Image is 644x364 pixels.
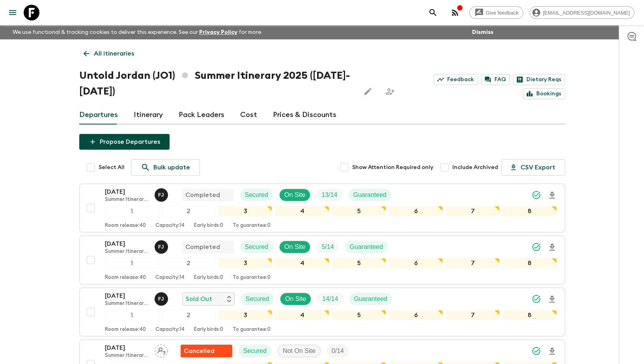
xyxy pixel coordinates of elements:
[243,346,267,356] p: Secured
[332,206,386,216] div: 5
[105,327,146,333] p: Room release: 40
[105,223,146,229] p: Room release: 40
[184,346,215,356] p: Cancelled
[79,288,565,336] button: [DATE]Summer Itinerary 2025 ([DATE]-[DATE])Fadi JaberSold OutSecuredOn SiteTrip FillGuaranteed123...
[194,223,223,229] p: Early birds: 0
[105,353,148,359] p: Summer Itinerary 2025 ([DATE]-[DATE])
[105,197,148,203] p: Summer Itinerary 2025 ([DATE]-[DATE])
[352,163,433,171] span: Show Attention Required only
[547,295,557,304] svg: Download Onboarding
[279,241,310,253] div: On Site
[233,327,271,333] p: To guarantee: 0
[278,345,321,357] div: Not On Site
[9,25,265,39] p: We use functional & tracking cookies to deliver this experience. See our for more.
[322,294,338,304] p: 14 / 14
[547,243,557,252] svg: Download Onboarding
[239,345,272,357] div: Secured
[155,223,185,229] p: Capacity: 14
[503,310,556,320] div: 8
[105,310,159,320] div: 1
[382,84,398,99] span: Share this itinerary
[354,294,388,304] p: Guaranteed
[240,189,273,201] div: Secured
[279,189,310,201] div: On Site
[233,223,271,229] p: To guarantee: 0
[523,88,565,99] a: Bookings
[503,258,556,268] div: 8
[283,346,315,356] p: Not On Site
[317,189,342,201] div: Trip Fill
[218,258,272,268] div: 3
[162,310,215,320] div: 2
[240,106,257,124] a: Cost
[218,310,272,320] div: 3
[481,74,510,85] a: FAQ
[532,190,541,200] svg: Synced Successfully
[452,163,498,171] span: Include Archived
[425,5,441,20] button: search adventures
[280,293,311,305] div: On Site
[434,74,478,85] a: Feedback
[332,346,344,356] p: 0 / 14
[360,84,376,99] button: Edit this itinerary
[245,242,269,252] p: Secured
[532,294,541,304] svg: Synced Successfully
[185,242,220,252] p: Completed
[105,258,159,268] div: 1
[273,106,336,124] a: Prices & Discounts
[79,68,354,99] h1: Untold Jordan (JO1) Summer Itinerary 2025 ([DATE]-[DATE])
[155,327,185,333] p: Capacity: 14
[79,46,138,61] a: All itineraries
[79,134,170,150] button: Propose Departures
[513,74,565,85] a: Dietary Reqs
[317,293,343,305] div: Trip Fill
[389,258,443,268] div: 6
[389,310,443,320] div: 6
[547,347,557,356] svg: Download Onboarding
[79,106,118,124] a: Departures
[350,242,383,252] p: Guaranteed
[275,258,329,268] div: 4
[530,6,635,19] div: [EMAIL_ADDRESS][DOMAIN_NAME]
[155,292,170,306] button: FJ
[105,206,159,216] div: 1
[482,10,523,16] span: Give feedback
[275,310,329,320] div: 4
[5,5,21,20] button: menu
[539,10,634,16] span: [EMAIL_ADDRESS][DOMAIN_NAME]
[332,310,386,320] div: 5
[105,343,148,353] p: [DATE]
[155,295,170,301] span: Fadi Jaber
[153,163,190,172] p: Bulk update
[321,190,337,200] p: 13 / 14
[284,242,305,252] p: On Site
[327,345,349,357] div: Trip Fill
[503,206,556,216] div: 8
[105,275,146,281] p: Room release: 40
[353,190,387,200] p: Guaranteed
[155,243,170,249] span: Fadi Jaber
[134,106,163,124] a: Itinerary
[446,206,500,216] div: 7
[185,190,220,200] p: Completed
[332,258,386,268] div: 5
[105,239,148,249] p: [DATE]
[446,310,500,320] div: 7
[317,241,338,253] div: Trip Fill
[501,159,565,176] button: CSV Export
[275,206,329,216] div: 4
[470,27,495,38] button: Dismiss
[321,242,334,252] p: 5 / 14
[547,191,557,200] svg: Download Onboarding
[79,236,565,284] button: [DATE]Summer Itinerary 2025 ([DATE]-[DATE])Fadi JaberCompletedSecuredOn SiteTrip FillGuaranteed12...
[446,258,500,268] div: 7
[162,206,215,216] div: 2
[155,191,170,197] span: Fadi Jaber
[105,187,148,197] p: [DATE]
[105,291,148,301] p: [DATE]
[199,30,237,35] a: Privacy Policy
[181,345,232,357] div: Flash Pack cancellation
[158,296,164,302] p: F J
[246,294,269,304] p: Secured
[194,327,223,333] p: Early birds: 0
